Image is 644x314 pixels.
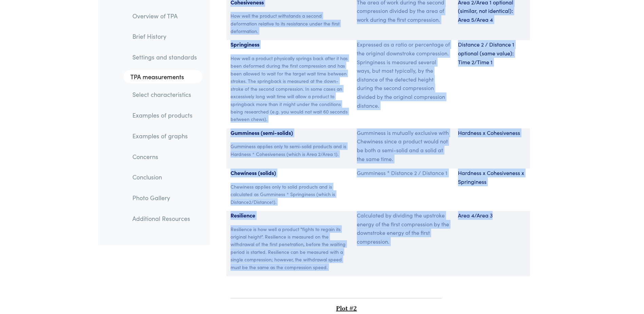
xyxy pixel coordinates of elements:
a: Examples of products [127,108,202,123]
p: Gumminess (semi-solids) [231,128,349,137]
a: Photo Gallery [127,190,202,206]
p: Chewiness (solids) [231,169,349,177]
a: Conclusion [127,170,202,185]
p: Gumminess applies only to semi-solid products and is Hardness * Cohesiveness (which is Area 2/Are... [231,142,349,158]
a: Additional Resources [127,211,202,226]
a: Concerns [127,149,202,164]
p: Calculated by dividing the upstroke energy of the first compression by the downstroke energy of t... [357,211,450,246]
a: Examples of graphs [127,128,202,144]
a: Brief History [127,29,202,45]
p: Hardness x Cohesiveness x Springiness [458,169,526,186]
p: Gumminess is mutually exclusive with Chewiness since a product would not be both a semi-solid and... [357,128,450,163]
a: Select characteristics [127,87,202,103]
p: Gumminess * Distance 2 / Distance 1 [357,169,450,177]
p: Expressed as a ratio or percentage of the original downstroke compression. Springiness is measure... [357,40,450,110]
p: Resilience [231,211,349,220]
a: Settings and standards [127,49,202,65]
p: Area 4/Area 3 [458,211,526,220]
p: Springiness [231,40,349,49]
p: Chewiness applies only to solid products and is calculated as Gumminess * Springiness (which is D... [231,183,349,206]
p: Distance 2 / Distance 1 optional (same value): Time 2/Time 1 [458,40,526,66]
p: How well a product physically springs back after it has been deformed during the first compressio... [231,54,349,123]
p: How well the product withstands a second deformation relative to its resistance under the first d... [231,12,349,35]
p: Hardness x Cohesiveness [458,128,526,137]
a: TPA measurements [124,70,202,84]
a: Overview of TPA [127,8,202,24]
p: Resilience is how well a product "fights to regain its original height". Resilience is measured o... [231,225,349,271]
